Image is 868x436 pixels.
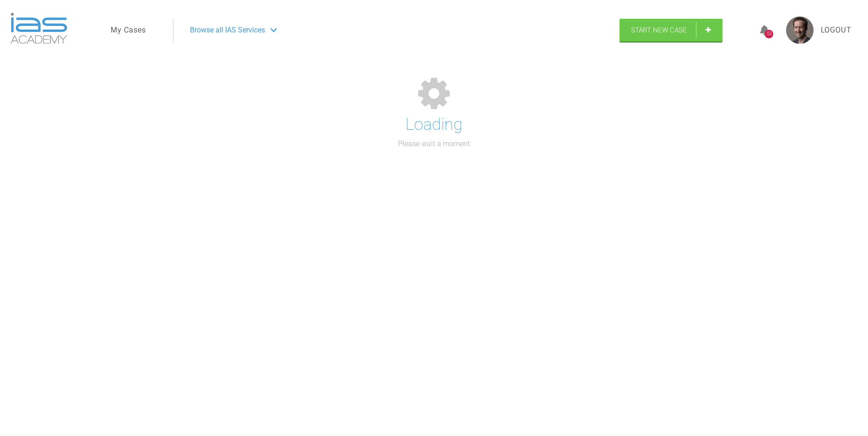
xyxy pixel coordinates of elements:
div: 53 [765,30,773,38]
span: Browse all IAS Services [190,24,265,36]
span: Start New Case [631,26,687,34]
a: My Cases [111,24,146,36]
p: Please wait a moment [398,138,470,150]
a: Start New Case [620,19,722,42]
h1: Loading [405,112,463,138]
img: logo-light.3e3ef733.png [11,13,67,44]
a: Logout [821,24,852,36]
img: profile.png [786,16,814,44]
